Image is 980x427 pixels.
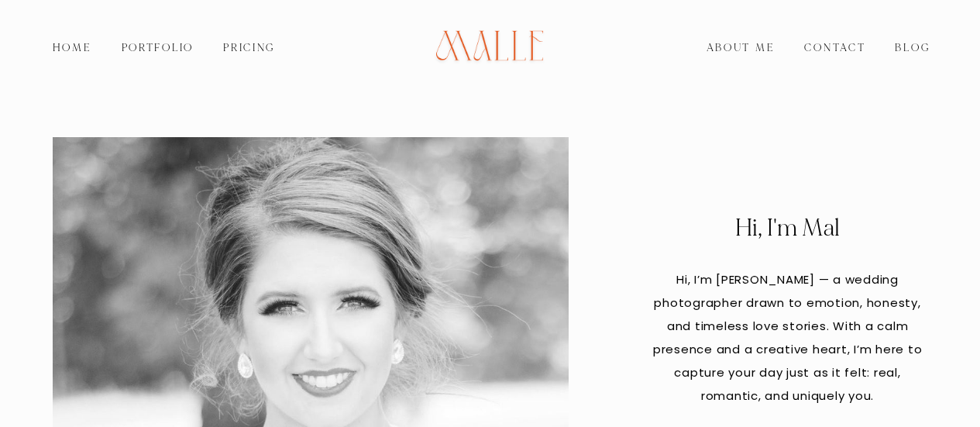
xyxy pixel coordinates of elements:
[692,37,790,59] a: About Me
[107,37,209,59] a: Portfolio
[648,212,927,245] h2: Hi, I'm Mal
[38,37,107,59] a: Home
[789,37,880,59] a: Contact
[648,268,927,408] p: Hi, I’m [PERSON_NAME] — a wedding photographer drawn to emotion, honesty, and timeless love stori...
[880,37,944,59] a: Blog
[414,6,566,91] img: Mallé Photography Co.
[208,37,290,59] a: Pricing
